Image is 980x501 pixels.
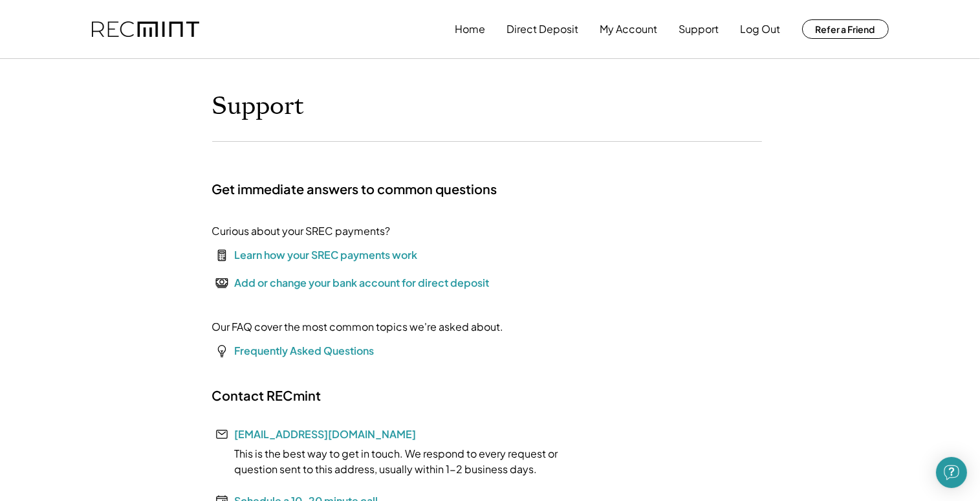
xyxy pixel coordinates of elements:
a: [EMAIL_ADDRESS][DOMAIN_NAME] [235,427,417,441]
button: My Account [600,16,658,42]
div: Add or change your bank account for direct deposit [235,275,490,291]
button: Direct Deposit [507,16,579,42]
div: Curious about your SREC payments? [212,223,391,239]
button: Log Out [741,16,781,42]
h2: Contact RECmint [212,387,321,404]
img: recmint-logotype%403x.png [92,21,199,38]
div: Our FAQ cover the most common topics we're asked about. [212,319,504,335]
button: Refer a Friend [802,19,889,39]
div: Learn how your SREC payments work [235,247,418,263]
button: Support [679,16,719,42]
h2: Get immediate answers to common questions [212,181,497,197]
div: Open Intercom Messenger [936,457,967,488]
button: Home [455,16,486,42]
h1: Support [212,91,305,122]
div: This is the best way to get in touch. We respond to every request or question sent to this addres... [212,446,600,477]
a: Frequently Asked Questions [235,344,375,357]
